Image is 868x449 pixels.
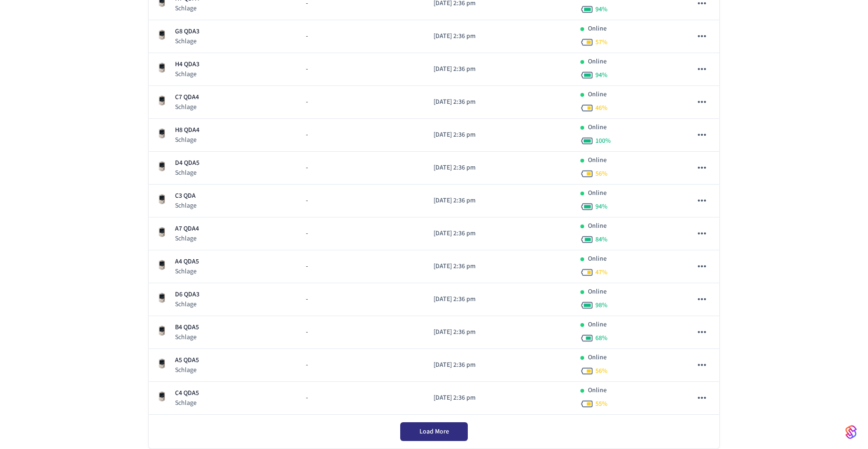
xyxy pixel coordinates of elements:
p: Schlage [175,333,199,342]
img: Schlage Sense Smart Deadbolt with Camelot Trim, Front [156,194,168,205]
p: Schlage [175,398,199,408]
img: Schlage Sense Smart Deadbolt with Camelot Trim, Front [156,62,168,73]
p: A4 QDA5 [175,257,199,267]
p: Online [588,155,607,165]
button: Load More [400,422,468,441]
p: Schlage [175,4,199,13]
span: - [306,229,308,239]
span: - [306,262,308,271]
img: Schlage Sense Smart Deadbolt with Camelot Trim, Front [156,29,168,40]
p: [DATE] 2:36 pm [434,196,566,206]
p: Online [588,287,607,297]
span: 68 % [595,333,608,343]
p: Schlage [175,300,199,309]
p: [DATE] 2:36 pm [434,163,566,173]
img: Schlage Sense Smart Deadbolt with Camelot Trim, Front [156,161,168,172]
p: B4 QDA5 [175,323,199,333]
span: 94 % [595,202,608,211]
span: 56 % [595,366,608,376]
span: - [306,393,308,403]
p: Schlage [175,234,199,243]
span: 47 % [595,268,608,277]
span: 94 % [595,70,608,80]
p: [DATE] 2:36 pm [434,130,566,140]
img: Schlage Sense Smart Deadbolt with Camelot Trim, Front [156,95,168,106]
p: Schlage [175,102,199,112]
span: - [306,64,308,74]
p: Schlage [175,168,199,178]
p: [DATE] 2:36 pm [434,262,566,271]
p: [DATE] 2:36 pm [434,64,566,74]
span: - [306,31,308,41]
p: D4 QDA5 [175,158,199,168]
p: [DATE] 2:36 pm [434,393,566,403]
p: Online [588,188,607,198]
span: - [306,327,308,337]
span: - [306,163,308,173]
p: Online [588,57,607,67]
p: [DATE] 2:36 pm [434,360,566,370]
p: A7 QDA4 [175,224,199,234]
span: 57 % [595,38,608,47]
p: Online [588,320,607,330]
img: Schlage Sense Smart Deadbolt with Camelot Trim, Front [156,292,168,303]
p: Online [588,90,607,100]
p: H8 QDA4 [175,125,199,135]
p: [DATE] 2:36 pm [434,327,566,337]
p: Online [588,254,607,264]
p: [DATE] 2:36 pm [434,294,566,304]
span: 56 % [595,169,608,178]
p: H4 QDA3 [175,60,199,70]
img: Schlage Sense Smart Deadbolt with Camelot Trim, Front [156,128,168,139]
img: Schlage Sense Smart Deadbolt with Camelot Trim, Front [156,226,168,238]
img: SeamLogoGradient.69752ec5.svg [845,425,857,440]
span: 94 % [595,5,608,14]
span: 84 % [595,235,608,244]
p: Online [588,24,607,34]
p: Schlage [175,70,199,79]
p: Online [588,386,607,395]
p: Schlage [175,135,199,145]
span: - [306,130,308,140]
p: D6 QDA3 [175,290,199,300]
p: [DATE] 2:36 pm [434,97,566,107]
span: Load More [419,427,449,436]
p: C4 QDA5 [175,388,199,398]
p: [DATE] 2:36 pm [434,31,566,41]
span: 46 % [595,103,608,113]
span: - [306,97,308,107]
p: Online [588,221,607,231]
span: - [306,294,308,304]
span: 98 % [595,301,608,310]
img: Schlage Sense Smart Deadbolt with Camelot Trim, Front [156,358,168,369]
p: Schlage [175,201,197,210]
img: Schlage Sense Smart Deadbolt with Camelot Trim, Front [156,391,168,402]
p: C7 QDA4 [175,93,199,102]
p: Schlage [175,37,199,46]
img: Schlage Sense Smart Deadbolt with Camelot Trim, Front [156,325,168,336]
p: Schlage [175,267,199,276]
p: [DATE] 2:36 pm [434,229,566,239]
p: C3 QDA [175,191,197,201]
img: Schlage Sense Smart Deadbolt with Camelot Trim, Front [156,259,168,271]
p: Online [588,353,607,363]
span: - [306,360,308,370]
span: 100 % [595,136,611,146]
p: A5 QDA5 [175,356,199,365]
p: Online [588,123,607,132]
p: Schlage [175,365,199,375]
span: - [306,196,308,206]
span: 55 % [595,399,608,409]
p: G8 QDA3 [175,27,199,37]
